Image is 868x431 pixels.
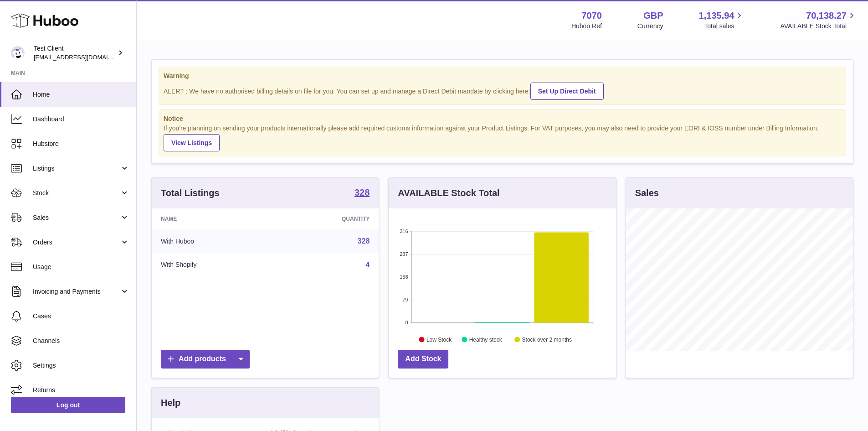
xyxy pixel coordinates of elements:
a: Add Stock [398,350,448,369]
text: 316 [400,228,408,234]
span: Hubstore [33,140,129,148]
h3: Total Listings [161,187,220,199]
strong: Warning [164,72,841,80]
th: Quantity [274,208,379,229]
span: Home [33,90,129,99]
span: Channels [33,337,129,345]
a: 328 [354,188,370,199]
a: Log out [11,397,125,413]
span: Dashboard [33,115,129,124]
text: Healthy stock [469,337,503,343]
span: 1,135.94 [699,10,734,22]
text: 237 [400,251,408,257]
text: Stock over 2 months [522,337,572,343]
span: Cases [33,312,129,321]
img: internalAdmin-7070@internal.huboo.com [11,46,25,60]
a: Add products [161,350,250,369]
text: 158 [400,274,408,280]
span: Invoicing and Payments [33,287,120,296]
h3: AVAILABLE Stock Total [398,187,499,199]
div: Huboo Ref [571,22,602,31]
span: Stock [33,189,120,197]
th: Name [152,208,274,229]
span: Sales [33,213,120,222]
div: Test Client [34,44,116,62]
span: Settings [33,361,129,370]
strong: GBP [643,10,663,22]
span: Listings [33,164,120,173]
span: Orders [33,238,120,247]
h3: Help [161,397,180,409]
span: [EMAIL_ADDRESS][DOMAIN_NAME] [34,53,134,61]
strong: Notice [164,114,841,123]
a: 4 [365,261,370,269]
strong: 7070 [581,10,602,22]
span: Total sales [704,22,745,31]
div: Currency [637,22,663,31]
a: View Listings [164,134,220,151]
text: Low Stock [426,337,452,343]
a: 328 [358,237,370,245]
text: 79 [403,297,408,302]
td: With Shopify [152,253,274,277]
a: 70,138.27 AVAILABLE Stock Total [780,10,857,31]
span: Usage [33,263,129,271]
div: ALERT : We have no authorised billing details on file for you. You can set up and manage a Direct... [164,81,841,100]
strong: 328 [354,188,370,197]
td: With Huboo [152,229,274,253]
div: If you're planning on sending your products internationally please add required customs informati... [164,124,841,151]
span: Returns [33,386,129,395]
span: AVAILABLE Stock Total [780,22,857,31]
a: Set Up Direct Debit [530,83,604,100]
text: 0 [406,320,408,325]
a: 1,135.94 Total sales [699,10,745,31]
span: 70,138.27 [806,10,847,22]
h3: Sales [635,187,659,199]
